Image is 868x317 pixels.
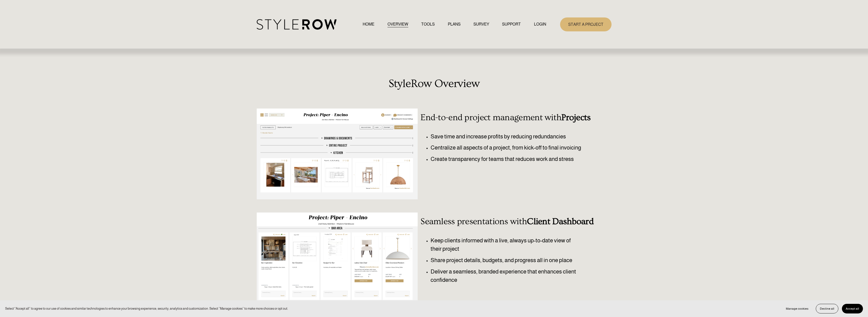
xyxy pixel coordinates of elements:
[782,304,812,313] button: Manage cookies
[786,307,808,310] span: Manage cookies
[421,21,435,28] a: TOOLS
[431,236,582,253] p: Keep clients informed with a live, always up-to-date view of their project
[534,21,546,28] a: LOGIN
[473,21,489,28] a: SURVEY
[431,143,596,152] p: Centralize all aspects of a project, from kick-off to final invoicing
[431,267,582,284] p: Deliver a seamless, branded experience that enhances client confidence
[5,306,288,311] p: Select “Accept all” to agree to our use of cookies and similar technologies to enhance your brows...
[420,113,596,123] h3: End-to-end project management with
[560,17,612,31] a: START A PROJECT
[431,256,582,265] p: Share project details, budgets, and progress all in one place
[363,21,374,28] a: HOME
[431,132,596,141] p: Save time and increase profits by reducing redundancies
[846,307,859,310] span: Accept all
[448,21,460,28] a: PLANS
[842,304,863,313] button: Accept all
[257,77,612,90] h2: StyleRow Overview
[816,304,838,313] button: Decline all
[502,21,521,27] span: SUPPORT
[820,307,834,310] span: Decline all
[561,113,590,122] strong: Projects
[387,21,408,28] a: OVERVIEW
[431,155,596,163] p: Create transparency for teams that reduces work and stress
[502,21,521,28] a: folder dropdown
[257,19,337,30] img: StyleRow
[527,217,594,226] strong: Client Dashboard
[420,217,596,227] h3: Seamless presentations with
